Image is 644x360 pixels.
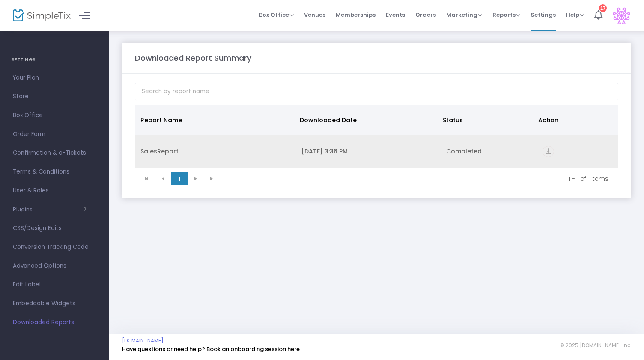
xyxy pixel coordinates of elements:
span: Venues [304,4,325,26]
i: vertical_align_bottom [543,146,554,157]
span: Reports [492,11,520,19]
div: SalesReport [140,147,291,156]
span: CSS/Design Edits [13,223,96,234]
button: Plugins [13,206,87,213]
span: Edit Label [13,279,96,290]
span: Help [566,11,584,19]
span: Store [13,91,96,102]
span: Conversion Tracking Code [13,242,96,253]
a: [DOMAIN_NAME] [122,337,164,344]
span: Box Office [259,11,294,19]
span: Advanced Options [13,260,96,271]
span: Orders [415,4,436,26]
span: Terms & Conditions [13,166,96,177]
input: Search by report name [135,83,618,100]
span: Embeddable Widgets [13,298,96,309]
div: 9/22/2025 3:36 PM [301,147,436,156]
th: Status [438,105,533,135]
h4: SETTINGS [12,51,98,68]
div: 17 [599,3,607,10]
a: vertical_align_bottom [543,148,554,157]
span: © 2025 [DOMAIN_NAME] Inc. [560,342,631,349]
div: Completed [446,147,532,156]
span: Confirmation & e-Tickets [13,148,96,159]
span: Your Plan [13,72,96,83]
span: Settings [531,4,556,26]
a: Have questions or need help? Book an onboarding session here [122,345,300,353]
div: https://go.SimpleTix.com/kxv44 [543,146,613,157]
span: Downloaded Reports [13,317,96,328]
span: Box Office [13,110,96,121]
span: Marketing [446,11,482,19]
th: Report Name [135,105,295,135]
th: Downloaded Date [295,105,438,135]
m-panel-title: Downloaded Report Summary [135,52,251,64]
div: Data table [135,105,618,168]
span: Page 1 [171,172,188,185]
span: Events [386,4,405,26]
th: Action [533,105,613,135]
span: Memberships [336,4,376,26]
kendo-pager-info: 1 - 1 of 1 items [226,174,608,183]
span: Order Form [13,129,96,140]
span: User & Roles [13,185,96,196]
